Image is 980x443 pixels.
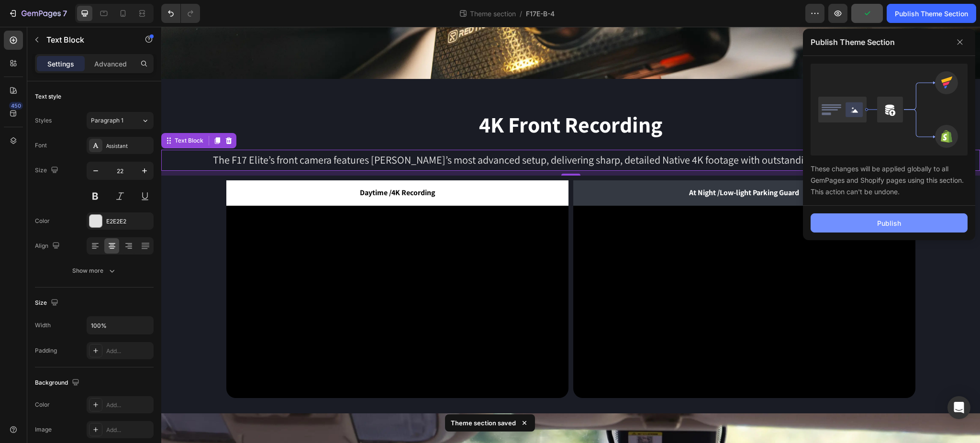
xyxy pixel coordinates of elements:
[72,266,117,276] div: Show more
[35,240,62,253] div: Align
[46,34,128,45] p: Text Block
[35,346,57,355] div: Padding
[9,102,23,110] div: 450
[35,141,47,150] div: Font
[811,155,968,198] div: These changes will be applied globally to all GemPages and Shopify pages using this section. This...
[947,396,970,419] div: Open Intercom Messenger
[94,59,127,69] p: Advanced
[895,9,968,19] div: Publish Theme Section
[106,347,151,355] div: Add...
[468,9,518,19] span: Theme section
[106,217,151,226] div: E2E2E2
[106,426,151,434] div: Add...
[87,317,153,334] input: Auto
[811,36,895,48] p: Publish Theme Section
[35,297,60,310] div: Size
[87,112,154,129] button: Paragraph 1
[35,321,51,330] div: Width
[35,164,60,177] div: Size
[877,218,901,228] div: Publish
[47,59,74,69] p: Settings
[35,377,81,389] div: Background
[106,401,151,410] div: Add...
[63,8,67,19] p: 7
[106,142,151,150] div: Assistant
[35,217,50,225] div: Color
[451,418,516,428] p: Theme section saved
[35,92,61,101] div: Text style
[35,425,52,434] div: Image
[520,9,522,19] span: /
[811,213,968,233] button: Publish
[526,9,555,19] span: F17E-B-4
[35,400,50,409] div: Color
[4,4,71,23] button: 7
[35,262,154,279] button: Show more
[887,4,976,23] button: Publish Theme Section
[161,4,200,23] div: Undo/Redo
[35,116,52,125] div: Styles
[161,27,980,443] iframe: Design area
[417,159,749,173] p: At Night /Low-light Parking Guard
[412,179,754,371] video: Video
[91,116,123,125] span: Paragraph 1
